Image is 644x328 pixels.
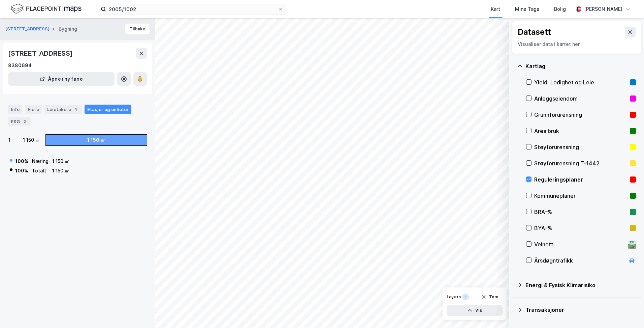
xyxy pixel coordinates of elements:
div: Datasett [518,27,551,37]
div: [STREET_ADDRESS] [8,48,74,59]
div: 1 150 ㎡ [87,136,105,144]
button: [STREET_ADDRESS] [5,26,51,32]
div: 1 150 ㎡ [23,136,40,144]
div: Transaksjoner [525,306,636,314]
div: Layers [447,294,461,300]
div: BRA–% [534,208,627,216]
button: Tilbake [125,24,150,34]
button: Tøm [477,292,503,302]
div: Visualiser data i kartet her. [518,40,636,48]
div: 4 [72,106,79,113]
div: Veinett [534,240,625,248]
div: Bygning [59,25,77,33]
div: Leietakere [44,105,82,114]
div: Kommuneplaner [534,192,627,200]
div: Totalt [32,167,49,175]
button: Åpne i ny fane [8,72,115,86]
div: 1 [8,136,11,144]
div: Reguleringsplaner [534,175,627,184]
div: Støyforurensning [534,143,627,151]
div: Bolig [554,5,566,13]
div: 100 % [15,167,28,175]
img: logo.f888ab2527a4732fd821a326f86c7f29.svg [11,3,82,15]
div: Støyforurensning T-1442 [534,159,627,167]
input: Søk på adresse, matrikkel, gårdeiere, leietakere eller personer [106,4,278,14]
div: Eiere [25,105,42,114]
div: Yield, Ledighet og Leie [534,78,627,86]
div: 8380694 [8,61,32,70]
iframe: Chat Widget [610,296,644,328]
div: Energi & Fysisk Klimarisiko [525,281,636,289]
div: 🛣️ [627,240,637,249]
div: Kontrollprogram for chat [610,296,644,328]
div: 100 % [15,157,28,165]
div: Mine Tags [515,5,539,13]
div: BYA–% [534,224,627,232]
div: Info [8,105,22,114]
div: 1 150 ㎡ [52,157,69,165]
div: 2 [21,118,28,125]
div: Grunnforurensning [534,111,627,119]
div: Kartlag [525,62,636,70]
div: Etasjer og enheter [87,106,129,112]
div: [PERSON_NAME] [584,5,622,13]
div: 1 150 ㎡ [52,167,69,175]
div: 1 [462,294,469,300]
div: Arealbruk [534,127,627,135]
div: ESG [8,117,31,126]
button: Vis [447,305,503,316]
div: Næring [32,157,49,165]
div: Kart [491,5,500,13]
div: Årsdøgntrafikk [534,256,625,265]
div: Anleggseiendom [534,94,627,103]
